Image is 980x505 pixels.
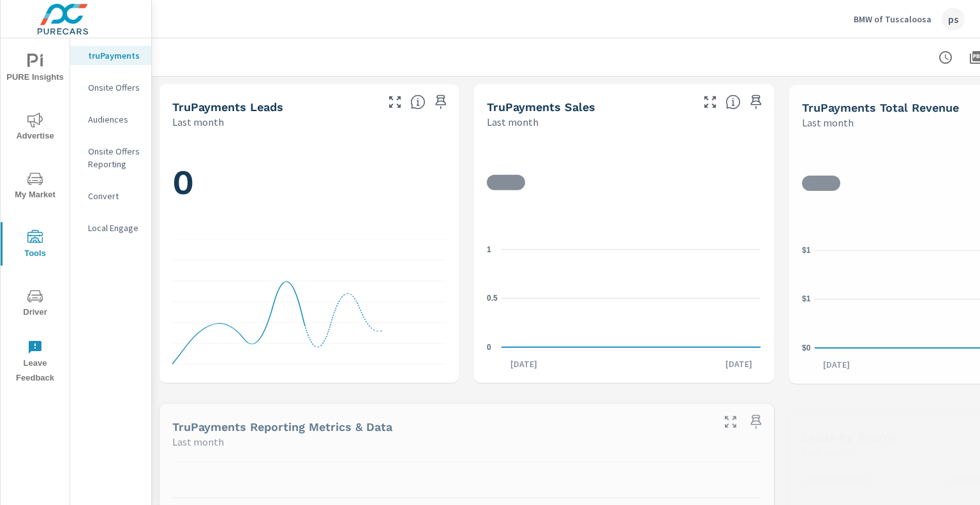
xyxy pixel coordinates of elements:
span: Driver [4,289,66,320]
h5: truPayments Leads [172,100,283,114]
span: Advertise [4,112,66,144]
text: 0 [487,342,491,351]
p: BMW of Tuscaloosa [854,13,932,25]
text: $1 [802,294,811,303]
p: truPayments [88,49,141,62]
div: Audiences [70,110,151,129]
p: Last month [487,114,538,130]
text: 0.5 [487,294,498,303]
p: Onsite Offers [88,81,141,94]
p: Onsite Offers Reporting [88,145,141,170]
span: Leave Feedback [4,340,66,386]
span: Save this to your personalized report [746,92,766,112]
span: Save this to your personalized report [746,412,766,432]
div: nav menu [1,38,70,391]
p: [DATE] [814,358,859,371]
span: My Market [4,171,66,202]
div: ps [942,8,965,31]
button: Make Fullscreen [385,92,405,112]
text: $0 [802,343,811,352]
div: Convert [70,186,151,206]
h5: truPayments Reporting Metrics & Data [172,420,392,433]
text: 1 [487,245,491,253]
p: [DATE] [716,358,761,370]
p: Last month [172,114,224,130]
p: Local Engage [88,222,141,234]
h1: 0 [172,161,446,204]
div: Local Engage [70,218,151,237]
p: Last month [802,115,854,130]
button: Make Fullscreen [700,92,720,112]
button: Make Fullscreen [720,412,741,432]
text: $1 [802,246,811,255]
span: PURE Insights [4,54,66,85]
span: Number of sales matched to a truPayments lead. [Source: This data is sourced from the dealer's DM... [725,94,741,110]
p: Last month [172,434,224,449]
p: Last month [802,444,854,460]
span: Save this to your personalized report [431,92,451,112]
div: Onsite Offers [70,78,151,97]
p: Convert [88,190,141,202]
span: The number of truPayments leads. [410,94,426,110]
p: Audiences [88,113,141,126]
h5: Leads By Source [802,430,896,444]
div: Onsite Offers Reporting [70,142,151,174]
h5: truPayments Sales [487,100,595,114]
p: [DATE] [501,358,546,370]
span: Tools [4,230,66,261]
h5: truPayments Total Revenue [802,101,959,114]
div: truPayments [70,46,151,65]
